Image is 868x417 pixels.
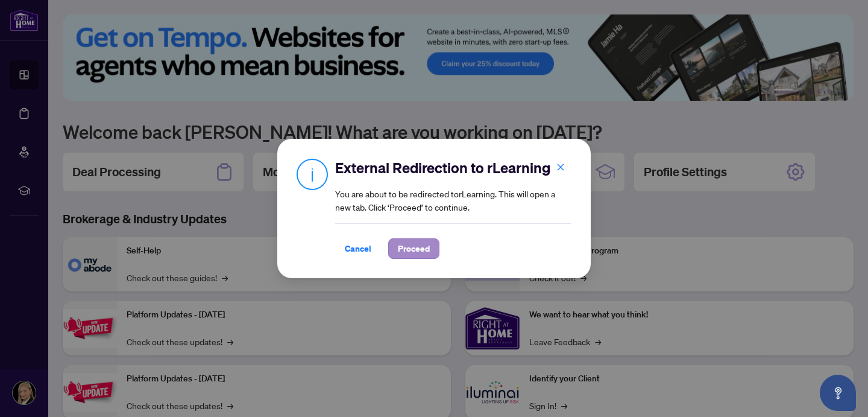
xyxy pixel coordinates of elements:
[335,238,381,259] button: Cancel
[556,163,565,171] span: close
[820,375,856,411] button: Open asap
[345,239,371,258] span: Cancel
[297,158,328,190] img: Info Icon
[335,158,571,177] h2: External Redirection to rLearning
[398,239,430,258] span: Proceed
[388,238,439,259] button: Proceed
[335,158,571,259] div: You are about to be redirected to rLearning . This will open a new tab. Click ‘Proceed’ to continue.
